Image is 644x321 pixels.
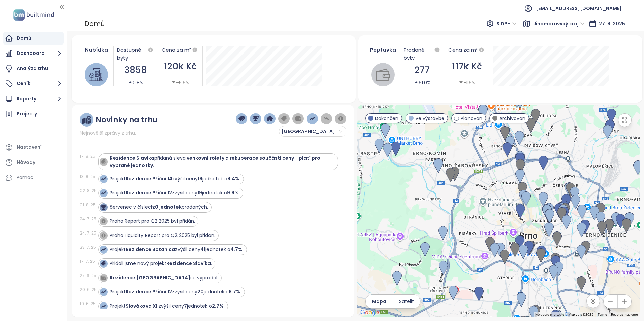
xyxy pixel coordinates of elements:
div: 10. 6. 25 [80,301,97,307]
div: Domů [84,17,105,30]
a: Terms (opens in new tab) [598,313,607,316]
img: icon [101,275,106,280]
div: 117k Kč [448,60,486,73]
div: 02. 8. 25 [80,188,97,194]
div: Cena za m² [448,46,486,54]
strong: Rezidence Botanica [126,246,175,253]
span: caret-up [128,80,133,85]
img: price-increases.png [309,116,315,122]
div: Poptávka [370,46,396,54]
div: 3858 [117,63,155,77]
button: Reporty [3,92,64,106]
img: trophy-dark-blue.png [253,116,259,122]
img: Google [359,308,381,317]
div: Pomoc [3,171,64,184]
a: Domů [3,32,64,45]
strong: 6.7% [229,288,240,295]
div: 13. 8. 25 [80,174,97,180]
span: Archivován [499,115,525,122]
div: 01. 8. 25 [80,202,97,208]
div: 23. 7. 25 [80,244,97,250]
div: Projekt zvýšil ceny jednotek o . [110,246,244,253]
a: Analýza trhu [3,62,64,75]
div: 24. 7. 25 [80,230,97,236]
div: Pomoc [17,173,33,182]
span: Nejnovější zprávy z trhu. [80,129,136,137]
div: červenec v číslech: prodaných. [110,204,208,211]
div: Projekt zvýšil ceny jednotek o . [110,302,225,310]
strong: Rezidence Příční 12 [126,288,172,295]
div: 277 [404,63,441,77]
div: Analýza trhu [17,64,48,73]
img: icon [101,219,106,223]
div: -1.6% [459,79,475,86]
img: price-decreases.png [323,116,329,122]
strong: Slovákova XII [126,302,159,309]
button: Keyboard shortcuts [535,312,564,317]
span: caret-up [414,80,419,85]
div: Domů [17,34,31,42]
span: Plánován [461,115,482,122]
img: icon [101,247,106,252]
img: price-tag-dark-blue.png [238,116,245,122]
div: Nabídka [83,46,110,54]
img: icon [101,261,106,266]
a: Open this area in Google Maps (opens a new window) [359,308,381,317]
div: Projekt zvýšil ceny jednotek o . [110,288,241,295]
div: 20. 6. 25 [80,287,97,293]
a: Projekty [3,107,64,121]
span: caret-down [171,80,176,85]
div: Projekty [17,110,37,118]
span: [EMAIL_ADDRESS][DOMAIN_NAME] [536,0,622,16]
div: Dostupné byty [117,46,155,62]
strong: Rezidence [GEOGRAPHIC_DATA] [110,274,190,281]
span: Brno centrum [281,126,342,136]
div: Projekt zvýšil ceny jednotek o . [110,175,240,182]
img: icon [101,159,106,164]
strong: 4.7% [230,246,243,253]
div: 120k Kč [162,60,199,73]
strong: 41 [200,246,205,253]
strong: venkovní rolety a rekuperace součástí ceny - platí pro vybrané jednotky [110,155,320,169]
div: 61.0% [414,79,431,86]
strong: 8.4% [227,175,239,182]
div: se vyprodal. [110,274,218,281]
strong: 19 [197,189,202,196]
div: 17. 8. 25 [80,153,97,159]
img: home-dark-blue.png [267,116,273,122]
span: S DPH [496,19,517,29]
span: Praha Report pro Q2 2025 byl přidán. [110,218,195,224]
img: price-tag-grey.png [281,116,287,122]
div: přidaná sleva: . [110,155,335,169]
span: Praha Liquidity Report pro Q2 2025 byl přidán. [110,232,215,239]
span: 27. 8. 2025 [599,20,625,27]
div: Novinky na trhu [96,116,158,124]
div: 24. 7. 25 [80,216,97,222]
div: 27. 6. 25 [80,273,97,279]
strong: 7 [184,302,187,309]
span: Map data ©2025 [568,313,593,316]
img: icon [101,233,106,238]
strong: 16 [198,175,202,182]
strong: Rezidence Slavíka [166,260,211,267]
img: house [89,68,103,82]
button: Mapa [366,295,393,308]
span: Dokončen [375,115,398,122]
img: icon [101,176,106,181]
span: Satelit [399,298,414,305]
img: icon [101,304,106,308]
strong: Rezidence Příční 12 [126,189,172,196]
img: ruler [82,116,91,124]
div: Cena za m² [162,46,191,54]
div: -5.6% [171,79,189,86]
strong: 0 jednotek [155,204,182,210]
span: caret-down [459,80,463,85]
span: Jihomoravský kraj [533,19,585,29]
div: Návody [17,158,35,167]
strong: 20 [197,288,204,295]
img: logo [11,8,56,22]
div: Přidali jsme nový projekt . [110,260,212,267]
a: Návody [3,156,64,169]
strong: 9.6% [227,189,239,196]
strong: 2.7% [212,302,224,309]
